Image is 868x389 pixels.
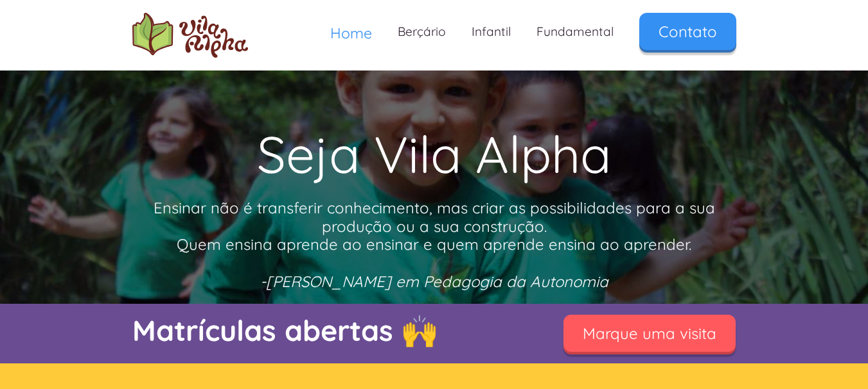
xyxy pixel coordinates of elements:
[639,13,736,50] a: Contato
[524,13,626,51] a: Fundamental
[132,13,248,58] img: logo Escola Vila Alpha
[132,13,248,58] a: home
[132,115,736,192] h1: Seja Vila Alpha
[385,13,459,51] a: Berçário
[132,310,531,351] p: Matrículas abertas 🙌
[260,272,608,291] em: -[PERSON_NAME] em Pedagogia da Autonomia
[317,13,385,53] a: Home
[459,13,524,51] a: Infantil
[132,199,736,291] p: Ensinar não é transferir conhecimento, mas criar as possibilidades para a sua produção ou a sua c...
[563,315,736,352] a: Marque uma visita
[330,24,372,42] span: Home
